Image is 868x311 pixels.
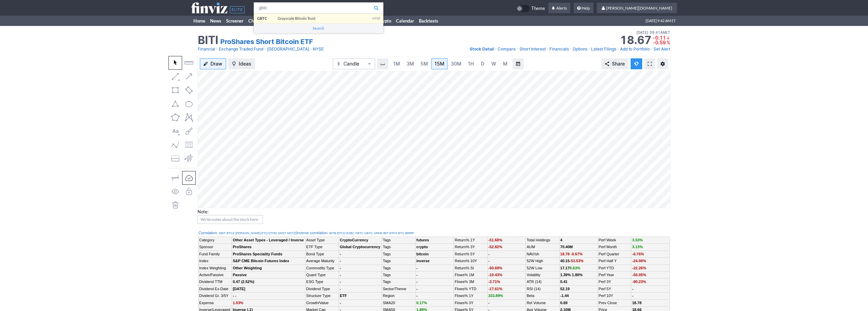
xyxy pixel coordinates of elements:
td: Quant Type [305,271,339,278]
a: Screener [224,16,246,26]
td: ETF Type [305,244,339,251]
span: -53.53% [570,259,584,263]
button: XABCD [182,111,196,124]
td: SMA20 [382,299,415,306]
div: : [198,230,296,236]
b: - [632,287,633,291]
td: Perf Week [598,237,631,244]
a: NYSE [313,46,324,53]
span: • [264,46,266,53]
b: Other Asset Types - Leveraged / Inverse [233,238,304,242]
a: W [488,58,499,69]
a: Stock Detail [470,46,494,53]
span: 15M [435,61,444,67]
span: 5M [421,61,428,67]
b: 52.19 [560,287,570,291]
td: Perf 10Y [598,293,631,299]
b: - [340,266,341,270]
b: - [488,301,490,305]
td: Flows% 3M [454,279,487,285]
strong: 18.67 [620,35,651,46]
span: [DATE] 09:41AM ET [636,29,670,36]
b: - [416,287,418,291]
span: • [546,46,549,53]
td: Perf 3Y [598,279,631,285]
td: Tags [382,279,415,285]
a: BTFX [389,231,397,236]
b: S&P CME Bitcoin Futures Index [233,259,289,263]
span: -50.05% [632,273,646,277]
td: Total Holdings [526,237,559,244]
a: Compare [498,46,516,53]
a: BITB [329,231,336,236]
td: NYSE [359,14,383,24]
td: Tags [382,237,415,244]
button: Triangle [168,97,182,111]
td: 52W High [526,258,559,265]
b: - [340,287,341,291]
b: - [488,259,490,263]
button: Drawing mode: Single [168,171,182,185]
b: - [632,294,633,298]
span: • [588,46,590,53]
a: ETHD [269,231,277,236]
td: Expense [198,299,232,306]
a: 15M [431,58,447,69]
a: Financials [549,46,569,53]
span: -22.26% [632,266,646,270]
td: Return% 1Y [454,237,487,244]
td: Dividend Type [305,285,339,292]
span: • [617,46,619,53]
span: -0.59 [653,40,666,45]
small: - - [233,294,236,298]
a: Financial [198,46,215,53]
td: Perf Year [598,271,631,278]
td: Grayscale Bitcoin Trust [278,14,359,24]
button: Interval [377,58,388,69]
span: 3.53% [632,238,643,242]
td: 52W Low [526,265,559,271]
span: -90.23% [632,280,646,284]
span: Stock Detail [470,46,494,52]
button: Drawings Autosave: On [182,171,196,185]
a: Short Interest [519,46,546,53]
span: 18.78 [560,252,570,256]
span: [DATE] 9:42 AM ET [646,16,676,26]
td: Tags [382,251,415,257]
b: ETF [340,294,347,298]
b: 0.69 [560,301,568,305]
td: Perf Half Y [598,258,631,265]
span: -52.82% [488,245,502,249]
span: • [570,46,572,53]
button: Explore new features [631,58,642,69]
td: Prev Close [598,299,631,306]
td: Average Maturity [305,258,339,265]
b: - [416,273,418,277]
a: Backtests [416,16,441,26]
span: -50.69% [488,266,502,270]
b: - [488,252,490,256]
a: BTCO [337,231,345,236]
button: Rotated rectangle [182,83,196,97]
td: Tags [382,258,415,265]
td: Volatility [526,271,559,278]
span: Ideas [239,60,251,67]
a: Exchange Traded Fund [219,46,263,53]
td: Fund Family [198,251,232,257]
span: 333.89% [488,294,503,298]
b: inverse [416,259,430,263]
span: 1.03% [233,301,243,305]
span: Theme [531,5,545,12]
div: Note: [197,208,671,215]
span: • [648,29,650,36]
span: Draw [210,60,222,67]
button: Draw [200,58,226,69]
input: Search ticker, company or profile [254,2,383,13]
h1: BITI [198,35,218,46]
td: Sponsor [198,244,232,251]
span: 3.13% [632,245,643,249]
button: Lock drawings [182,185,196,198]
a: News [208,16,224,26]
b: 0.47 (2.52%) [233,280,254,284]
button: Chart Type [333,58,375,69]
